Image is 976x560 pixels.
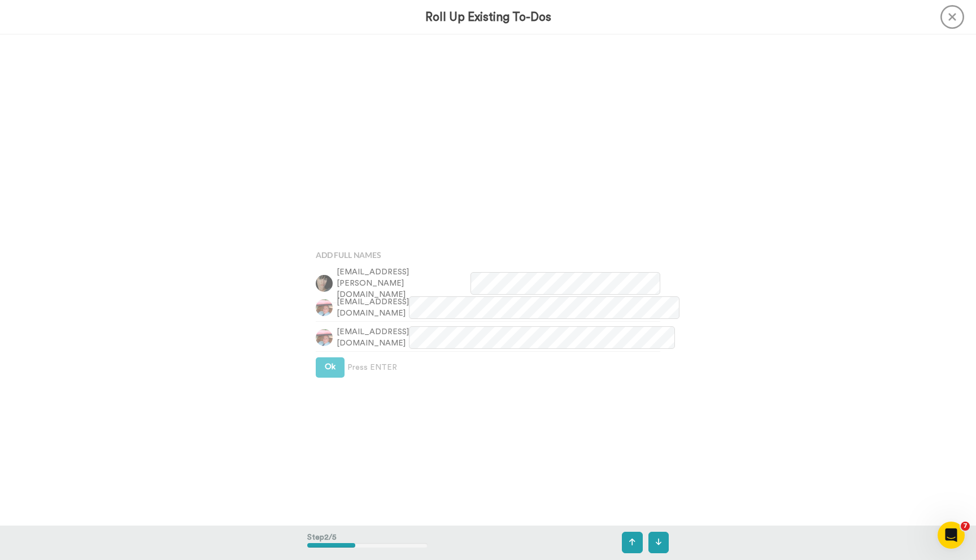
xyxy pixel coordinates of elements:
img: 7d2a9fc3-858b-4ea0-8464-b20b75bac7dc.jpg [316,299,333,316]
div: Step 2 / 5 [307,526,428,559]
h4: Add Full Names [316,251,660,259]
span: 7 [961,522,970,531]
span: Ok [325,363,335,371]
span: [EMAIL_ADDRESS][DOMAIN_NAME] [337,296,409,319]
h3: Roll Up Existing To-Dos [425,11,551,24]
img: 9c1882ce-2d5f-4ec6-9b80-7e612e824658.jpg [316,329,333,346]
iframe: Intercom live chat [938,522,965,549]
img: 464a07b2-e7e8-4d11-93c7-9a9e1ad2b6b2.jpg [316,275,333,292]
button: Ok [316,357,345,378]
span: Press ENTER [347,362,397,373]
span: [EMAIL_ADDRESS][DOMAIN_NAME] [337,326,409,349]
span: [EMAIL_ADDRESS][PERSON_NAME][DOMAIN_NAME] [337,266,470,300]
